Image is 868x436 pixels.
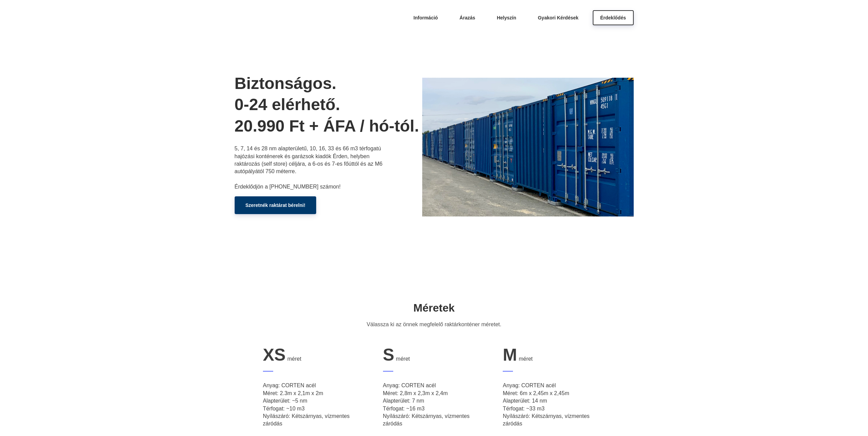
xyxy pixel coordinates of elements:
[345,301,523,315] h2: Méretek
[600,15,626,20] span: Érdeklődés
[406,10,445,25] a: Információ
[538,15,578,20] span: Gyakori Kérdések
[263,345,365,365] div: XS
[489,10,524,25] a: Helyszín
[530,10,586,25] a: Gyakori Kérdések
[593,10,634,25] a: Érdeklődés
[287,356,301,362] span: méret
[413,15,438,20] span: Információ
[503,345,605,365] div: M
[246,202,306,208] span: Szeretnék raktárat bérelni!
[459,15,475,20] span: Árazás
[383,345,485,365] div: S
[422,78,634,216] img: bozsisor.webp
[396,356,410,362] span: méret
[503,382,605,427] p: Anyag: CORTEN acél Méret: 6m x 2,45m x 2,45m Alapterület: 14 nm Térfogat: ~33 m3 Nyílászáró: Kéts...
[452,10,483,25] a: Árazás
[519,356,533,362] span: méret
[497,15,516,20] span: Helyszín
[263,382,365,427] p: Anyag: CORTEN acél Méret: 2.3m x 2,1m x 2m Alapterület: ~5 nm Térfogat: ~10 m3 Nyílászáró: Kétszá...
[383,382,485,427] p: Anyag: CORTEN acél Méret: 2,8m x 2,3m x 2,4m Alapterület: 7 nm Térfogat: ~16 m3 Nyílászáró: Kétsz...
[235,196,317,214] a: Szeretnék raktárat bérelni!
[235,145,385,191] p: 5, 7, 14 és 28 nm alapterületű, 10, 16, 33 és 66 m3 térfogatú hajózási konténerek és garázsok kia...
[363,321,505,328] p: Válassza ki az önnek megfelelő raktárkonténer méretet.
[235,73,422,137] h1: Biztonságos. 0-24 elérhető. 20.990 Ft + ÁFA / hó-tól.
